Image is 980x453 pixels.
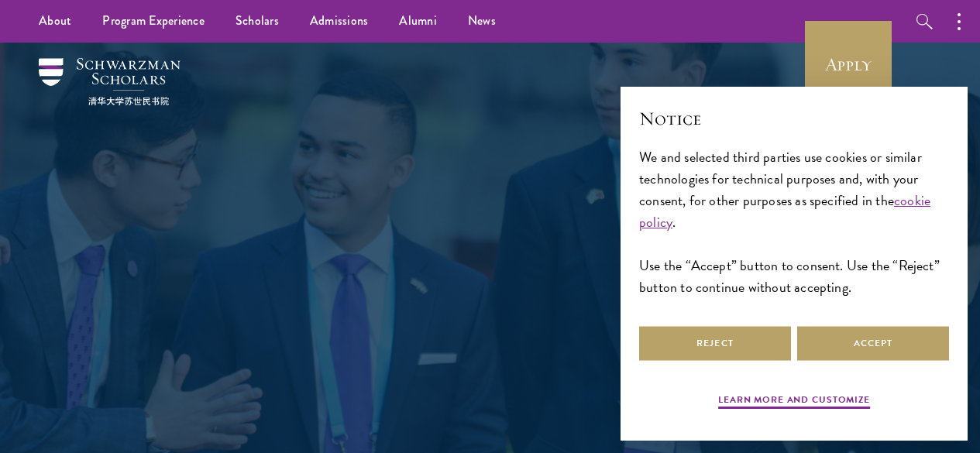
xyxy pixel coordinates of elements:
[639,326,791,361] button: Reject
[805,21,892,108] a: Apply
[718,393,870,411] button: Learn more and customize
[639,190,930,232] a: cookie policy
[797,326,949,361] button: Accept
[639,105,949,132] h2: Notice
[639,146,949,299] div: We and selected third parties use cookies or similar technologies for technical purposes and, wit...
[39,58,181,105] img: Schwarzman Scholars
